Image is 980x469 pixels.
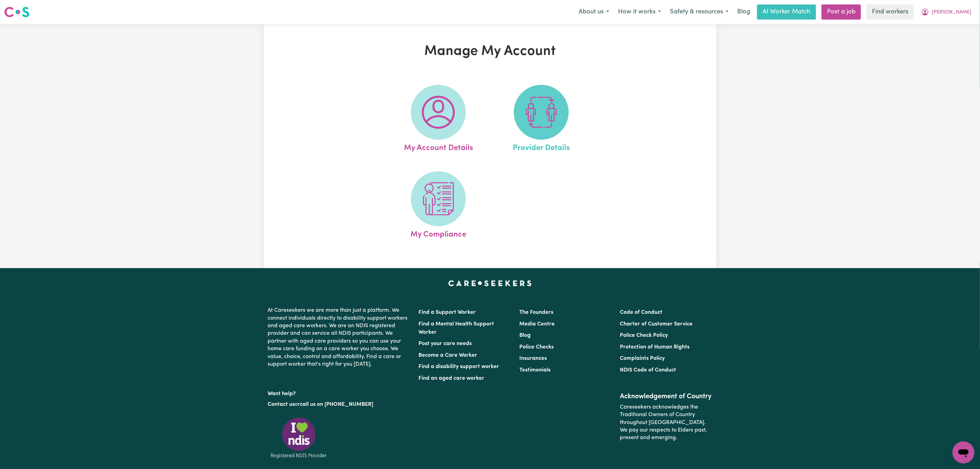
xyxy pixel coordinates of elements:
a: Police Check Policy [620,333,668,338]
a: My Compliance [389,171,488,241]
a: Find an aged care worker [419,376,485,381]
a: Post your care needs [419,341,472,346]
a: Testimonials [519,367,551,373]
a: call us on [PHONE_NUMBER] [300,402,374,407]
h2: Acknowledgement of Country [620,392,712,401]
button: About us [574,5,614,19]
a: Blog [519,333,531,338]
a: Police Checks [519,344,554,350]
a: Post a job [822,4,861,20]
a: Provider Details [492,85,591,154]
span: Provider Details [513,140,570,154]
a: AI Worker Match [757,4,816,20]
a: Find a disability support worker [419,364,499,369]
a: Charter of Customer Service [620,321,693,327]
a: Protection of Human Rights [620,344,689,350]
button: My Account [917,5,976,19]
h1: Manage My Account [343,43,637,60]
a: Find a Support Worker [419,310,476,315]
button: Safety & resources [665,5,733,19]
p: Careseekers acknowledges the Traditional Owners of Country throughout [GEOGRAPHIC_DATA]. We pay o... [620,401,712,445]
img: Careseekers logo [4,6,29,18]
img: Registered NDIS provider [268,416,330,459]
a: Find workers [866,4,914,20]
a: My Account Details [389,85,488,154]
a: Careseekers home page [448,281,532,286]
a: Media Centre [519,321,555,327]
span: My Compliance [411,226,466,241]
a: Find a Mental Health Support Worker [419,321,494,335]
a: Careseekers logo [4,4,29,20]
p: Want help? [268,387,411,398]
a: Contact us [268,402,295,407]
a: The Founders [519,310,553,315]
a: Insurances [519,356,547,361]
p: or [268,398,411,411]
a: Blog [733,4,754,20]
a: Complaints Policy [620,356,665,361]
span: [PERSON_NAME] [932,9,971,16]
a: NDIS Code of Conduct [620,367,676,373]
p: At Careseekers we are more than just a platform. We connect individuals directly to disability su... [268,304,411,371]
button: How it works [614,5,665,19]
a: Become a Care Worker [419,353,477,358]
iframe: Button to launch messaging window, conversation in progress [953,442,975,464]
a: Code of Conduct [620,310,662,315]
span: My Account Details [404,140,473,154]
